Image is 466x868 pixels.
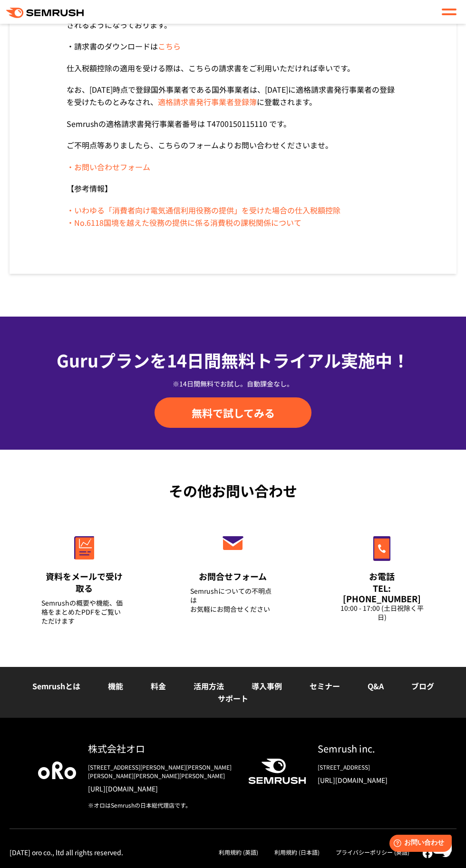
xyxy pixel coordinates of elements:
a: [URL][DOMAIN_NAME] [318,775,428,785]
a: こちら [158,40,181,52]
a: セミナー [310,680,340,692]
div: 資料をメールで受け取る [41,570,126,594]
div: お電話 [340,570,425,582]
a: 資料をメールで受け取る Semrushの概要や機能、価格をまとめたPDFをご覧いただけます [21,516,146,637]
a: 利用規約 (日本語) [274,848,320,856]
a: 機能 [108,680,123,692]
a: Q&A [368,680,384,692]
a: 料金 [151,680,166,692]
a: ・お問い合わせフォーム [67,161,150,173]
a: 利用規約 (英語) [219,848,258,856]
a: Semrushとは [32,680,80,692]
div: [DATE] oro co., ltd all rights reserved. [10,848,123,857]
div: Guruプランを14日間 [10,347,456,373]
a: ブログ [411,680,434,692]
a: 適格請求書発行事業者登録簿 [158,96,257,107]
a: 導入事例 [252,680,282,692]
p: 仕入税額控除の適用を受ける際は、こちらの請求書をご利用いただければ幸いです。 [67,62,399,75]
a: ・いわゆる「消費者向け電気通信利用役務の提供」を受けた場合の仕入税額控除 [67,204,340,216]
div: TEL: [PHONE_NUMBER] [340,583,425,604]
span: 無料で試してみる [192,405,275,420]
div: ※14日間無料でお試し。自動課金なし。 [10,379,456,388]
a: 活用方法 [194,680,224,692]
div: Semrushの概要や機能、価格をまとめたPDFをご覧いただけます [41,598,126,626]
div: 10:00 - 17:00 (土日祝除く平日) [340,604,425,622]
p: ・請求書のダウンロードは [67,40,399,53]
div: [STREET_ADDRESS][PERSON_NAME][PERSON_NAME][PERSON_NAME][PERSON_NAME][PERSON_NAME] [88,763,233,780]
div: お問合せフォーム [190,570,275,582]
div: Semrushについての不明点は お気軽にお問合せください [190,587,275,614]
a: ・No.6118国境を越えた役務の提供に係る消費税の課税関係について [67,217,301,228]
p: Semrushの適格請求書発行事業者番号は T4700150115110 です。 [67,118,399,130]
a: お問合せフォーム Semrushについての不明点はお気軽にお問合せください [170,516,295,637]
div: その他お問い合わせ [10,480,456,502]
a: [URL][DOMAIN_NAME] [88,784,233,793]
div: Semrush inc. [318,742,428,755]
a: サポート [218,693,248,704]
div: 株式会社オロ [88,742,233,755]
div: ※オロはSemrushの日本総代理店です。 [88,801,233,810]
p: ご不明点等ありましたら、こちらのフォームよりお問い合わせくださいませ。 [67,139,399,152]
p: 【参考情報】 [67,183,399,195]
span: 無料トライアル実施中！ [221,347,409,372]
a: プライバシーポリシー (英語) [336,848,409,856]
img: oro company [38,762,76,779]
div: [STREET_ADDRESS] [318,763,428,772]
iframe: Help widget launcher [381,831,456,858]
a: 無料で試してみる [155,397,311,428]
p: なお、[DATE]時点で登録国外事業者である国外事業者は、[DATE]に適格請求書発行事業者の登録を受けたものとみなされ、 に登載されます。 [67,84,399,108]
